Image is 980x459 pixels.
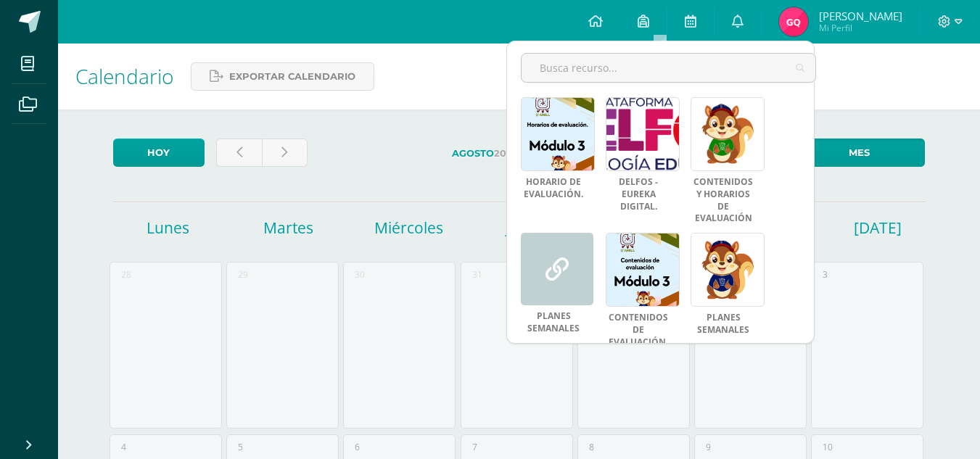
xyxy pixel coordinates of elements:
[823,441,833,453] div: 10
[110,218,226,238] h1: Lunes
[779,7,808,36] img: a776a6d94c63e8cdcd2b826f6a8e8e7a.png
[706,441,711,453] div: 9
[691,176,756,225] a: CONTENIDOS Y HORARIOS DE EVALUACIÓN
[521,176,586,201] a: Horario de evaluación.
[691,312,756,336] a: PLANES SEMANALES
[350,218,466,238] h1: Miércoles
[472,268,482,281] div: 31
[606,176,671,212] a: Delfos - Eureka Digital.
[589,441,594,453] div: 8
[794,138,925,167] a: Mes
[521,310,586,335] a: PLANES SEMANALES
[355,268,365,281] div: 30
[819,9,902,23] span: [PERSON_NAME]
[819,22,902,34] span: Mi Perfil
[452,148,494,159] strong: Agosto
[121,268,131,281] div: 28
[355,441,360,453] div: 6
[522,54,815,82] input: Busca recurso...
[471,218,587,238] h1: Jueves
[472,441,477,453] div: 7
[229,63,355,90] span: Exportar calendario
[854,218,872,238] h1: [DATE]
[238,268,248,281] div: 29
[113,138,205,167] a: Hoy
[75,62,173,90] span: Calendario
[238,441,243,453] div: 5
[121,441,126,453] div: 4
[231,218,347,238] h1: Martes
[191,62,374,91] a: Exportar calendario
[319,138,651,168] label: 2025
[606,312,671,348] a: Contenidos de evaluación.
